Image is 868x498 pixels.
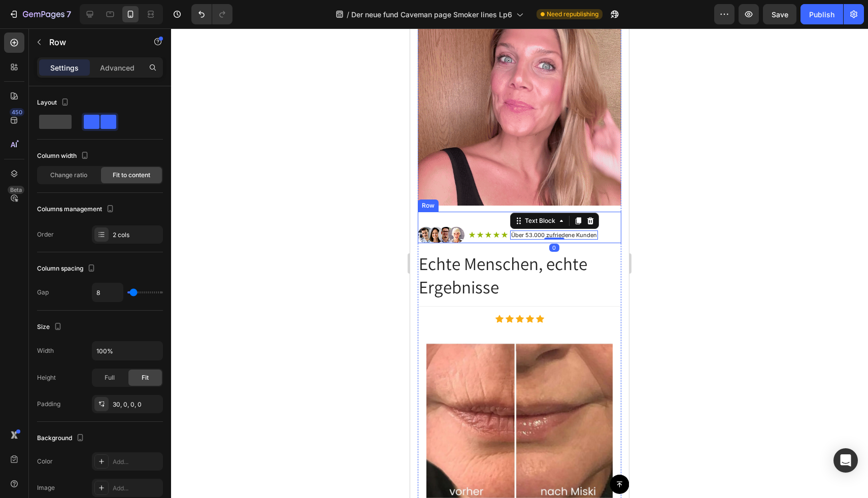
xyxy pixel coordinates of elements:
div: Background [37,431,86,445]
div: Padding [37,400,60,409]
div: Publish [809,9,834,20]
p: 7 [66,8,71,20]
div: Add... [113,484,160,493]
p: Über 53.000 zufriedene Kunden [101,203,187,210]
span: Echte Menschen, echte Ergebnisse [9,223,177,271]
button: Save [763,4,796,24]
p: Settings [50,62,79,73]
div: Open Intercom Messenger [833,448,858,473]
div: Undo/Redo [191,4,232,24]
p: Advanced [100,62,135,73]
div: 450 [10,108,24,116]
input: Auto [92,283,123,302]
div: Add... [113,457,160,467]
span: Need republishing [547,10,598,19]
div: Column spacing [37,262,97,276]
span: Fit [142,373,149,382]
div: Beta [8,186,24,194]
div: Width [37,346,54,355]
div: 2 cols [113,230,160,240]
div: Color [37,457,53,466]
button: 7 [4,4,76,24]
div: Layout [37,96,71,110]
span: Fit to content [113,171,150,180]
button: Publish [800,4,843,24]
div: Image [37,483,55,492]
div: Order [37,230,54,239]
div: Text Block [113,188,147,197]
div: Gap [37,288,49,297]
p: Row [49,36,136,48]
div: 30, 0, 0, 0 [113,400,160,409]
span: Full [105,373,115,382]
div: Column width [37,149,91,163]
span: Change ratio [50,171,87,180]
span: / [347,9,349,20]
img: gempages_490596427446092657-8a6e0a41-894d-471e-bca3-7a09dbbbf057.png [8,198,54,215]
div: 0 [139,215,149,223]
div: Columns management [37,203,116,216]
div: Height [37,373,56,382]
span: Save [772,10,788,19]
div: Size [37,320,64,334]
input: Auto [92,342,162,360]
div: Row [10,173,26,182]
iframe: Design area [410,28,629,498]
span: Der neue fund Caveman page Smoker lines Lp6 [351,9,512,20]
img: Alt Image [16,303,203,489]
